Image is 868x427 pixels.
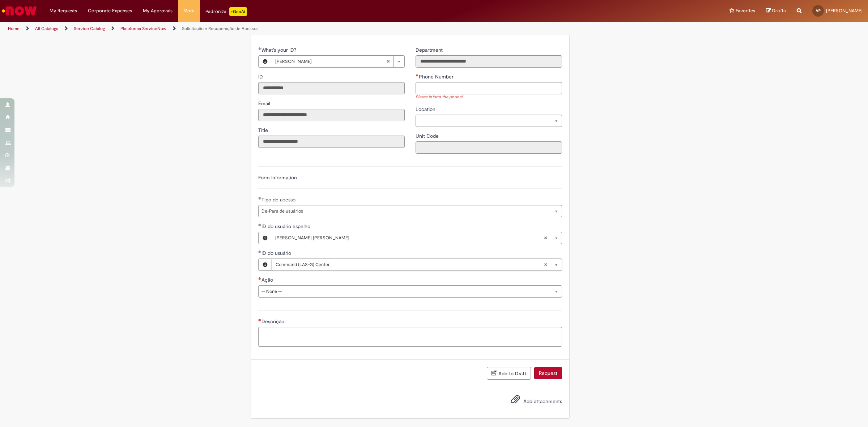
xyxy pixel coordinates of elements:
abbr: Clear field ID do usuário espelho [540,232,551,244]
a: [PERSON_NAME] [PERSON_NAME]Clear field ID do usuário espelho [272,232,562,244]
input: ID [258,82,405,94]
label: Read only - Department [416,46,444,54]
span: Required Filled [258,197,261,200]
a: Drafts [766,8,786,14]
textarea: Descrição [258,327,562,347]
span: ID do usuário [261,250,293,256]
img: ServiceNow [1,4,38,18]
span: My Approvals [143,7,173,14]
ul: Page breadcrumbs [5,22,573,35]
span: ID do usuário espelho [261,223,312,230]
span: Required [416,74,419,77]
span: [PERSON_NAME] [826,8,863,14]
span: Favorites [736,7,755,14]
input: Title [258,136,405,148]
a: Service Catalog [74,26,105,31]
span: My Requests [50,7,77,14]
span: [PERSON_NAME] [275,56,386,67]
span: Required Filled [258,223,261,226]
span: De-Para de usuários [261,205,547,217]
span: Descrição [261,318,286,325]
span: -- None -- [261,286,547,297]
p: +GenAi [229,7,247,16]
abbr: Clear field ID do usuário [540,259,551,270]
span: More [183,7,195,14]
input: Department [416,55,562,68]
span: [PERSON_NAME] [PERSON_NAME] [275,232,544,244]
span: Required - What's your ID? [261,47,298,53]
div: Please inform the phone! [416,94,562,101]
span: Location [416,106,437,112]
button: ID do usuário espelho, Preview this record Caio Cesar de Macedo [259,232,272,244]
a: Solicitação e Recuperação de Acessos [182,26,259,31]
span: Required [258,319,261,321]
a: All Catalogs [35,26,58,31]
input: Unit Code [416,141,562,154]
a: Command (LAS-G) CenterClear field ID do usuário [272,259,562,270]
button: ID do usuário, Preview this record Command (LAS-G) Center [259,259,272,270]
input: Phone Number [416,82,562,94]
label: Read only - Title [258,127,269,134]
a: Home [8,26,20,31]
label: Form Information [258,174,297,181]
div: Padroniza [205,7,247,16]
label: Read only - Unit Code [416,132,440,140]
span: Drafts [772,7,786,14]
span: Phone Number [419,73,455,80]
span: Required [258,277,261,280]
span: Ação [261,277,275,283]
abbr: Clear field What's your ID? [383,56,393,67]
span: Read only - Email [258,100,272,107]
span: Required Filled [258,47,261,50]
span: VP [816,8,821,13]
button: What's your ID?, Preview this record Victor Pasqual [259,56,272,67]
button: Add to Draft [487,367,531,380]
label: Read only - Email [258,100,272,107]
span: Required Filled [258,250,261,253]
span: Command (LAS-G) Center [276,259,544,270]
span: Tipo de acesso [261,196,297,203]
input: Email [258,109,405,121]
button: Request [534,367,562,379]
label: Read only - ID [258,73,264,80]
span: Add attachments [523,398,562,405]
span: Corporate Expenses [88,7,132,14]
button: Add attachments [509,393,522,409]
a: [PERSON_NAME]Clear field What's your ID? [272,56,404,67]
a: Clear field Location [416,115,562,127]
a: Plataforma ServiceNow [120,26,166,31]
